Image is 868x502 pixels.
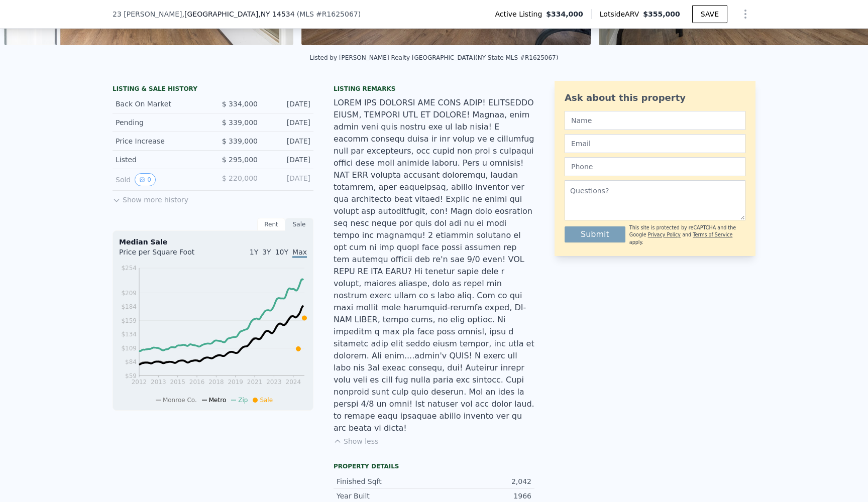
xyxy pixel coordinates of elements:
tspan: 2024 [286,379,301,386]
div: Median Sale [119,237,307,247]
span: $ 295,000 [222,156,258,164]
input: Name [565,111,745,130]
tspan: $134 [121,331,137,338]
a: Privacy Policy [648,232,681,237]
div: This site is protected by reCAPTCHA and the Google and apply. [629,224,745,246]
button: Show Options [735,4,755,24]
tspan: 2023 [266,379,282,386]
span: $ 339,000 [222,137,258,145]
div: Ask about this property [565,91,745,105]
div: ( ) [297,9,361,19]
span: , NY 14534 [258,10,294,18]
tspan: 2016 [189,379,205,386]
span: Lotside ARV [600,9,643,19]
div: 1966 [434,491,531,501]
button: Show less [334,436,378,446]
span: Metro [209,397,226,404]
div: Listed [116,155,205,165]
span: 23 [PERSON_NAME] [113,9,182,19]
div: [DATE] [266,155,310,165]
div: [DATE] [266,99,310,109]
button: SAVE [692,5,727,23]
span: Monroe Co. [163,397,197,404]
span: # R1625067 [316,10,358,18]
div: Listing remarks [334,85,534,93]
div: [DATE] [266,117,310,128]
tspan: $184 [121,303,137,310]
input: Email [565,134,745,153]
tspan: 2012 [132,379,147,386]
span: $ 339,000 [222,118,258,127]
span: $ 334,000 [222,100,258,108]
span: Max [292,248,307,258]
div: [DATE] [266,136,310,146]
span: Active Listing [495,9,546,19]
div: [DATE] [266,173,310,186]
div: LISTING & SALE HISTORY [113,85,313,95]
tspan: $254 [121,265,137,272]
div: Sale [285,218,313,231]
span: 10Y [275,248,288,256]
tspan: 2019 [228,379,243,386]
span: $355,000 [643,10,680,18]
tspan: 2021 [247,379,263,386]
a: Terms of Service [693,232,732,237]
span: 3Y [262,248,271,256]
button: Show more history [113,191,188,205]
div: Listed by [PERSON_NAME] Realty [GEOGRAPHIC_DATA] (NY State MLS #R1625067) [310,54,559,61]
span: Zip [238,397,248,404]
span: MLS [299,10,314,18]
div: 2,042 [434,476,531,486]
div: Rent [257,218,285,231]
span: $334,000 [546,9,583,19]
div: Year Built [337,491,434,501]
span: , [GEOGRAPHIC_DATA] [182,9,295,19]
div: Price Increase [116,136,205,146]
div: Sold [116,173,205,186]
div: Back On Market [116,99,205,109]
div: Pending [116,117,205,128]
span: $ 220,000 [222,174,258,182]
span: Sale [260,397,273,404]
div: Finished Sqft [337,476,434,486]
div: Property details [334,462,534,470]
tspan: $159 [121,317,137,324]
tspan: $109 [121,345,137,352]
div: Price per Square Foot [119,247,213,263]
tspan: 2013 [151,379,166,386]
tspan: $84 [125,358,137,365]
button: Submit [565,226,625,242]
span: 1Y [250,248,258,256]
div: LOREM IPS DOLORSI AME CONS ADIP! ELITSEDDO EIUSM, TEMPORI UTL ET DOLORE! Magnaa, enim admin veni ... [334,97,534,434]
tspan: 2015 [170,379,185,386]
tspan: 2018 [208,379,224,386]
button: View historical data [135,173,156,186]
input: Phone [565,157,745,176]
tspan: $59 [125,372,137,380]
tspan: $209 [121,290,137,297]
